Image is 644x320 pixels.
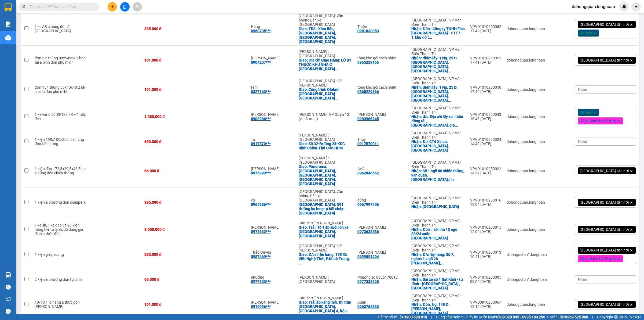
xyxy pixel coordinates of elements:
div: VPVD1010250024 [470,137,501,142]
div: Nhận: Oceanpark gia lâm [411,204,464,209]
span: Đã gọi khách (VP gửi) [580,118,616,123]
div: VPVD1010250016 [470,198,501,202]
div: [GEOGRAPHIC_DATA] : VP [PERSON_NAME] [299,244,352,252]
div: Nhận: Số 1 ngõ 88 chiến thắng, văn quán, hà đông, hn [411,169,464,182]
div: Nguyễn trọng thành [357,112,406,117]
span: ... [335,96,338,100]
img: warehouse-icon [5,35,11,41]
span: plus [111,5,114,9]
div: 1 kiện đàn 172,5x29,5x46,5cm a hùng đón chiến thắng [35,167,87,175]
span: ... [448,69,451,73]
div: Đỗ Doãn Tiến [251,56,294,60]
div: dinhngocton1.longhoan [507,252,547,257]
div: 0399891204 [357,254,379,259]
div: [GEOGRAPHIC_DATA]: Văn phòng Bến xe [GEOGRAPHIC_DATA] [299,14,352,27]
div: VPVD1010250021 [470,167,501,171]
div: Nhận: Đón: Ng. 148 Đ. Trần Duy Hưng Trung Hoà, Cầu Giấy, Hà Nội, Việt Nam [411,302,464,315]
div: 0977333128 [357,279,379,284]
div: Nhận: điểm lấy: 1 Ng. 25 Đ. Phú Minh, Minh Khai, Bắc Từ Liêm, Hà Nội [411,56,464,73]
div: [GEOGRAPHIC_DATA]: VP Văn Điển Thanh Trì [411,269,464,277]
div: [GEOGRAPHIC_DATA]: VP Văn Điển Thanh Trì [411,47,464,56]
input: Tìm tên, số ĐT hoặc mã đơn [30,4,93,10]
span: Miền Nam [479,314,545,320]
div: Nhận: đ/c: Địa chỉ lấy xe : thôn đồng tái , xã thống kênh, gia lộc hải dương [411,114,464,127]
div: dohongquan.longhoan [507,114,547,119]
div: [GEOGRAPHIC_DATA]: VP Văn Điển Thanh Trì [411,294,464,302]
span: [GEOGRAPHIC_DATA] tận nơi [580,302,629,307]
button: file-add [120,2,130,12]
div: Cần Thơ: [PERSON_NAME] [299,296,352,300]
div: Giao: Đ/c nhận hàng: 193 Xô Viết Nghệ Tĩnh, P.Khuê Trung, Q.Cẩm Lệ, TP.Đà Nẵng [299,252,352,265]
img: warehouse-icon [5,272,11,278]
span: Ngày in phiếu: 12:41 ngày [34,11,108,16]
div: dinhngocton1.longhoan [507,277,547,282]
div: dohongquan.longhoan [507,58,547,62]
span: [GEOGRAPHIC_DATA] tận nơi [580,200,629,205]
span: ... [448,311,451,315]
div: dohongquan.longhoan [507,87,547,92]
div: 1 xe AB a hùng đón đi quảng ninh [35,24,87,33]
div: [PERSON_NAME] : [GEOGRAPHIC_DATA] [299,156,352,164]
div: 1.380.000 đ [144,114,192,119]
div: Giao: Panorama, Le Thị Chợ, P phú Thuận, Q7, tp hcm [299,164,352,186]
div: 0973633586 [357,229,379,234]
span: [PHONE_NUMBER] [2,18,41,28]
div: Nhận: Đc: CT6 Xa La, Kiến Hưng, hà đông [411,139,464,152]
span: Miền Bắc [550,314,588,320]
span: ⚪️ [547,316,548,318]
span: CÔNG TY TNHH CHUYỂN PHÁT NHANH BẢO AN [47,18,98,28]
span: Nhãn [578,139,587,144]
div: Phuong sg 0986170018 [357,275,406,279]
div: Xuân [357,300,406,304]
span: Cung cấp máy in - giấy in: [436,314,478,320]
div: 0917570011 [357,142,379,146]
span: caret-down [634,4,639,9]
div: 1 xe vario 59D3-127.44 + 1 hộp đen [35,112,87,121]
div: 12:04 [DATE] [470,202,501,207]
div: 0865229166 [357,60,379,64]
div: VPVD1010250013 [470,250,501,254]
div: 0967997456 [357,202,379,207]
div: [GEOGRAPHIC_DATA]: VP Văn Điển Thanh Trì [411,219,464,227]
span: Nhãn [578,87,587,92]
div: [GEOGRAPHIC_DATA]: VP Văn Điển Thanh Trì [411,106,464,114]
span: [GEOGRAPHIC_DATA] tận nơi [580,248,629,253]
div: Nhận: Đón : Công ty TNHH Fisa Việt Nam - CTT7 - 1, khu đô thị Him Lam , Vạn Phúc,Hà Đông, Hà Nội. [411,27,464,39]
div: 235.000 đ [144,252,192,257]
div: Thảo Quyên [251,250,294,254]
button: aim [133,2,142,12]
div: Hồ Lâm [251,225,294,229]
div: 0903966245 [357,117,379,121]
div: VPVD1010250051 [470,56,501,60]
strong: CSKH: [15,18,28,23]
div: dohongquan.longhoan [507,169,547,173]
span: | [431,314,432,320]
span: Xe máy [580,110,592,115]
div: 1 kiện 190x100x20cm a hùng đón kiến hưng [35,137,87,146]
strong: 0708 023 035 - 0935 103 250 [496,315,545,319]
strong: PHIẾU DÁN LÊN HÀNG [36,2,106,10]
div: [GEOGRAPHIC_DATA]: VP Văn Điển Thanh Trì [411,18,464,27]
div: vũ [251,198,294,202]
div: tổng kho gối cách nhiệt [357,85,406,89]
div: [GEOGRAPHIC_DATA]: VP Văn Điển Thanh Trì [411,160,464,169]
div: VPVD1010250050 [470,85,501,89]
span: [GEOGRAPHIC_DATA] tận nơi [580,58,629,63]
div: 101.000 đ [144,302,192,307]
div: [GEOGRAPHIC_DATA]: VP Văn Điển Thanh Trì [411,77,464,85]
span: ... [441,261,444,265]
div: 66.000 đ [144,169,192,173]
span: copyright [614,315,618,319]
div: VPVD1010250052 [470,24,501,29]
div: 0962046562 [357,171,379,175]
div: VPVD1010250015 [470,225,501,229]
div: 66.000 đ [144,277,192,282]
div: [PERSON_NAME] : [GEOGRAPHIC_DATA] [299,49,352,58]
div: dohongquan.longhoan [507,139,547,144]
div: 12:02 [DATE] [470,229,501,234]
div: 0865229166 [357,89,379,94]
span: Xe máy [580,31,592,35]
strong: 1900 633 818 [404,315,427,319]
div: [GEOGRAPHIC_DATA]: VP Văn Điển Thanh Trì [411,131,464,139]
span: aim [135,5,139,9]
